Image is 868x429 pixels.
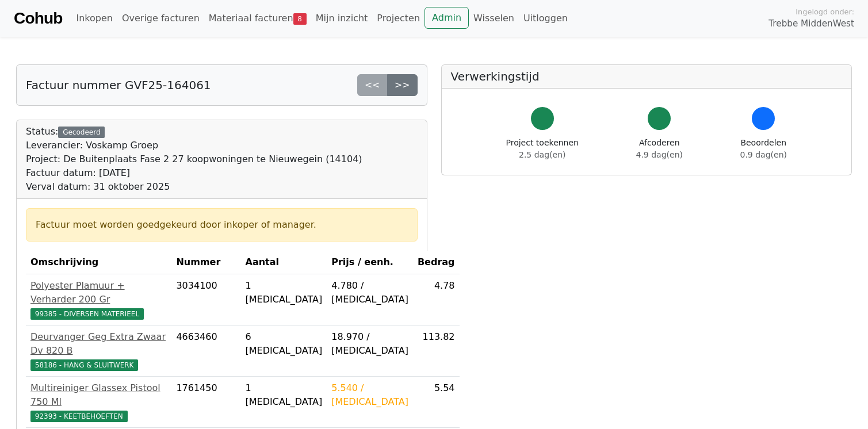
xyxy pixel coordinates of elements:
[71,7,117,30] a: Inkopen
[413,274,460,325] td: 4.78
[171,251,240,274] th: Nummer
[246,381,323,409] div: 1 [MEDICAL_DATA]
[331,330,408,358] div: 18.970 / [MEDICAL_DATA]
[413,325,460,377] td: 113.82
[246,279,323,307] div: 1 [MEDICAL_DATA]
[331,279,408,307] div: 4.780 / [MEDICAL_DATA]
[506,137,579,161] div: Project toekennen
[311,7,373,30] a: Mijn inzicht
[636,137,683,161] div: Afcoderen
[30,381,167,409] div: Multireiniger Glassex Pistool 750 Ml
[204,7,311,30] a: Materiaal facturen8
[246,330,323,358] div: 6 [MEDICAL_DATA]
[26,139,362,152] div: Leverancier: Voskamp Groep
[30,330,167,358] div: Deurvanger Geg Extra Zwaar Dv 820 B
[36,218,408,232] div: Factuur moet worden goedgekeurd door inkoper of manager.
[26,180,362,194] div: Verval datum: 31 oktober 2025
[327,251,413,274] th: Prijs / eenh.
[425,7,469,29] a: Admin
[14,5,62,32] a: Cohub
[30,330,167,371] a: Deurvanger Geg Extra Zwaar Dv 820 B58186 - HANG & SLUITWERK
[30,411,128,422] span: 92393 - KEETBEHOEFTEN
[372,7,425,30] a: Projecten
[30,279,167,320] a: Polyester Plamuur + Verharder 200 Gr99385 - DIVERSEN MATERIEEL
[26,166,362,180] div: Factuur datum: [DATE]
[413,377,460,428] td: 5.54
[331,381,408,409] div: 5.540 / [MEDICAL_DATA]
[519,7,572,30] a: Uitloggen
[30,359,138,371] span: 58186 - HANG & SLUITWERK
[796,6,854,17] span: Ingelogd onder:
[30,381,167,423] a: Multireiniger Glassex Pistool 750 Ml92393 - KEETBEHOEFTEN
[171,377,240,428] td: 1761450
[26,251,171,274] th: Omschrijving
[387,74,418,96] a: >>
[30,308,144,320] span: 99385 - DIVERSEN MATERIEEL
[519,150,565,159] span: 2.5 dag(en)
[636,150,683,159] span: 4.9 dag(en)
[26,78,211,92] h5: Factuur nummer GVF25-164061
[171,325,240,377] td: 4663460
[30,279,167,307] div: Polyester Plamuur + Verharder 200 Gr
[740,137,787,161] div: Beoordelen
[451,70,843,83] h5: Verwerkingstijd
[58,127,105,138] div: Gecodeerd
[26,152,362,166] div: Project: De Buitenplaats Fase 2 27 koopwoningen te Nieuwegein (14104)
[293,13,307,25] span: 8
[768,17,854,30] span: Trebbe MiddenWest
[413,251,460,274] th: Bedrag
[117,7,204,30] a: Overige facturen
[26,125,362,194] div: Status:
[740,150,787,159] span: 0.9 dag(en)
[469,7,519,30] a: Wisselen
[171,274,240,325] td: 3034100
[241,251,327,274] th: Aantal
